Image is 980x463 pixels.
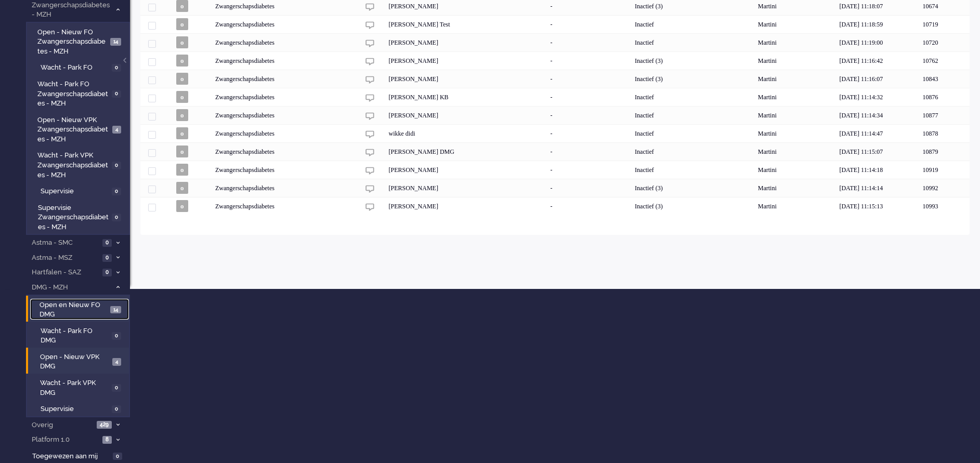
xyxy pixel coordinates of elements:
[40,378,109,398] span: Wacht - Park VPK DMG
[631,106,754,124] div: Inactief
[110,38,121,46] span: 14
[919,15,970,33] div: 10719
[835,124,919,142] div: [DATE] 11:14:47
[754,161,836,179] div: Martini
[365,21,374,30] img: ic_chat_grey.svg
[140,142,970,161] div: 10879
[212,142,359,161] div: Zwangerschapsdiabetes
[754,179,836,197] div: Martini
[140,161,970,179] div: 10919
[631,161,754,179] div: Inactief
[176,109,188,121] span: o
[547,142,632,161] div: -
[30,149,129,180] a: Wacht - Park VPK Zwangerschapsdiabetes - MZH 0
[176,73,188,85] span: o
[365,130,374,139] img: ic_chat_grey.svg
[30,450,130,461] a: Toegewezen aan mij 0
[212,70,359,88] div: Zwangerschapsdiabetes
[212,124,359,142] div: Zwangerschapsdiabetes
[385,15,547,33] div: [PERSON_NAME] Test
[102,239,112,247] span: 0
[919,33,970,51] div: 10720
[365,94,374,102] img: ic_chat_grey.svg
[754,88,836,106] div: Martini
[835,142,919,161] div: [DATE] 11:15:07
[176,36,188,48] span: o
[30,61,129,73] a: Wacht - Park FO 0
[37,151,109,180] span: Wacht - Park VPK Zwangerschapsdiabetes - MZH
[112,64,121,72] span: 0
[835,51,919,70] div: [DATE] 11:16:42
[547,33,632,51] div: -
[112,188,121,195] span: 0
[112,126,121,134] span: 4
[835,179,919,197] div: [DATE] 11:14:14
[30,325,129,346] a: Wacht - Park FO DMG 0
[919,70,970,88] div: 10843
[631,51,754,70] div: Inactief (3)
[30,238,99,248] span: Astma - SMC
[40,352,110,372] span: Open - Nieuw VPK DMG
[835,33,919,51] div: [DATE] 11:19:00
[385,124,547,142] div: wikke didi
[835,88,919,106] div: [DATE] 11:14:32
[547,179,632,197] div: -
[41,187,109,196] span: Supervisie
[365,203,374,211] img: ic_chat_grey.svg
[547,197,632,215] div: -
[176,91,188,103] span: o
[919,179,970,197] div: 10992
[176,18,188,30] span: o
[754,51,836,70] div: Martini
[30,420,94,430] span: Overig
[37,115,109,144] span: Open - Nieuw VPK Zwangerschapsdiabetes - MZH
[112,90,121,98] span: 0
[365,166,374,175] img: ic_chat_grey.svg
[365,39,374,48] img: ic_chat_grey.svg
[547,15,632,33] div: -
[631,15,754,33] div: Inactief
[754,124,836,142] div: Martini
[30,435,99,445] span: Platform 1.0
[40,300,107,320] span: Open en Nieuw FO DMG
[385,88,547,106] div: [PERSON_NAME] KB
[97,421,112,429] span: 429
[919,51,970,70] div: 10762
[30,268,99,277] span: Hartfalen - SAZ
[385,142,547,161] div: [PERSON_NAME] DMG
[140,106,970,124] div: 10877
[631,197,754,215] div: Inactief (3)
[30,377,129,398] a: Wacht - Park VPK DMG 0
[112,214,121,221] span: 0
[835,15,919,33] div: [DATE] 11:18:59
[212,179,359,197] div: Zwangerschapsdiabetes
[547,124,632,142] div: -
[385,33,547,51] div: [PERSON_NAME]
[919,197,970,215] div: 10993
[385,197,547,215] div: [PERSON_NAME]
[631,179,754,197] div: Inactief (3)
[176,127,188,139] span: o
[365,184,374,193] img: ic_chat_grey.svg
[41,404,109,414] span: Supervisie
[37,80,109,109] span: Wacht - Park FO Zwangerschapsdiabetes - MZH
[835,161,919,179] div: [DATE] 11:14:18
[919,142,970,161] div: 10879
[547,106,632,124] div: -
[212,161,359,179] div: Zwangerschapsdiabetes
[112,332,121,340] span: 0
[102,254,112,262] span: 0
[385,161,547,179] div: [PERSON_NAME]
[38,203,109,232] span: Supervisie Zwangerschapsdiabetes - MZH
[631,88,754,106] div: Inactief
[30,253,99,263] span: Astma - MSZ
[30,351,129,372] a: Open - Nieuw VPK DMG 4
[385,179,547,197] div: [PERSON_NAME]
[30,26,129,57] a: Open - Nieuw FO Zwangerschapsdiabetes - MZH 14
[176,145,188,157] span: o
[919,124,970,142] div: 10878
[631,70,754,88] div: Inactief (3)
[176,164,188,176] span: o
[140,197,970,215] div: 10993
[30,1,111,20] span: Zwangerschapsdiabetes - MZH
